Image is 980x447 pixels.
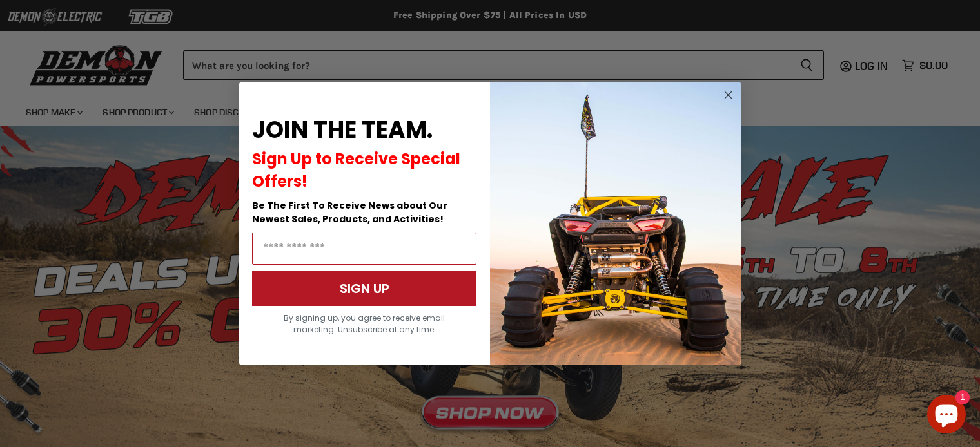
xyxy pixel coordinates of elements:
[284,312,445,335] span: By signing up, you agree to receive email marketing. Unsubscribe at any time.
[720,87,736,103] button: Close dialog
[252,233,476,265] input: Email Address
[252,113,433,146] span: JOIN THE TEAM.
[490,82,741,365] img: a9095488-b6e7-41ba-879d-588abfab540b.jpeg
[252,148,460,192] span: Sign Up to Receive Special Offers!
[923,395,970,437] inbox-online-store-chat: Shopify online store chat
[252,199,447,225] span: Be The First To Receive News about Our Newest Sales, Products, and Activities!
[252,271,476,306] button: SIGN UP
